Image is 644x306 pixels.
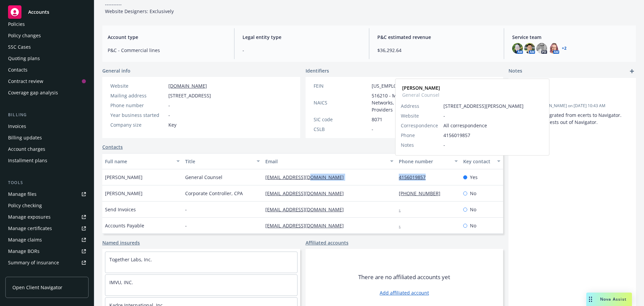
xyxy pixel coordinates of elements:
a: Billing updates [5,132,89,143]
a: +2 [562,46,567,50]
div: Account charges [8,144,45,155]
a: SSC Cases [5,42,89,52]
span: Phone [401,132,415,139]
span: Identifiers [306,67,329,74]
span: Yes [470,174,478,181]
span: Account type [108,34,226,41]
img: photo [548,43,559,54]
a: add [628,67,636,75]
a: Manage files [5,189,89,200]
span: - [168,112,170,119]
span: - [372,126,373,133]
span: General info [102,67,130,74]
strong: [PERSON_NAME] [402,85,440,91]
div: Key contact [463,158,493,165]
span: Website [401,112,419,119]
div: Tools [5,179,89,186]
span: Service team [512,34,631,41]
span: Accounts [28,9,49,15]
span: 4156019857 [443,132,544,139]
a: Affiliated accounts [306,239,348,246]
a: Invoices [5,121,89,132]
span: [PERSON_NAME] [105,190,143,197]
div: Title [185,158,253,165]
a: 4156019857 [399,174,431,180]
div: Manage exposures [8,212,51,222]
a: Summary of insurance [5,257,89,268]
span: No [470,206,476,213]
a: [EMAIL_ADDRESS][DOMAIN_NAME] [265,190,349,196]
button: Key contact [461,153,503,169]
div: Billing updates [8,132,42,143]
span: Accounts Payable [105,222,144,229]
span: $36,292.64 [377,47,496,54]
button: Email [263,153,396,169]
div: Company size [110,121,166,128]
div: Policy changes [8,30,41,41]
div: Year business started [110,112,166,119]
a: IMVU, INC. [109,279,133,286]
a: Policy checking [5,200,89,211]
div: Website [110,82,166,89]
span: Send Invoices [105,206,136,213]
span: Corporate Controller, CPA [185,190,243,197]
a: Coverage gap analysis [5,87,89,98]
a: Contacts [102,143,123,150]
span: [US_EMPLOYER_IDENTIFICATION_NUMBER] [372,82,468,89]
div: Full name [105,158,172,165]
a: Account charges [5,144,89,155]
div: Coverage gap analysis [8,87,58,98]
span: Address [401,102,419,110]
a: - [399,222,406,229]
span: - [243,47,361,54]
img: photo [524,43,535,54]
span: Correspondence [401,122,438,129]
div: SSC Cases [8,42,31,52]
div: CSLB [314,126,369,133]
span: 516210 - Media Streaming Distribution Services, Social Networks, and Other Media Networks and Con... [372,92,495,113]
a: Manage certificates [5,223,89,234]
span: This account migrated from ecerts to Navigator. Process all requests out of Navigator. [514,112,623,125]
a: [EMAIL_ADDRESS][DOMAIN_NAME] [265,222,349,229]
div: -CertificatesUpdatedby [PERSON_NAME] on [DATE] 10:43 AMThis account migrated from ecerts to Navig... [508,78,636,131]
a: Policies [5,19,89,30]
a: Contacts [5,64,89,75]
div: Billing [5,112,89,118]
a: Accounts [5,3,89,21]
a: [EMAIL_ADDRESS][DOMAIN_NAME] [265,206,349,213]
div: Policies [8,19,25,30]
span: - [514,83,613,90]
span: - [443,141,544,148]
a: Together Labs, Inc. [109,256,152,263]
div: Summary of insurance [8,257,59,268]
a: Add affiliated account [380,289,429,296]
a: [PHONE_NUMBER] [399,190,446,196]
div: NAICS [314,99,369,106]
a: Manage claims [5,234,89,245]
span: - [168,102,170,109]
div: Quoting plans [8,53,40,64]
span: No [470,222,476,229]
div: Manage certificates [8,223,52,234]
span: - [185,222,187,229]
img: photo [512,43,523,54]
span: [STREET_ADDRESS][PERSON_NAME] [443,102,544,110]
span: Legal entity type [243,34,361,41]
a: Installment plans [5,155,89,166]
button: Phone number [396,153,460,169]
a: Named insureds [102,239,140,246]
div: Mailing address [110,92,166,99]
span: General Counsel [402,91,440,98]
img: photo [536,43,547,54]
div: Manage BORs [8,246,40,257]
span: There are no affiliated accounts yet [358,273,450,281]
a: Manage exposures [5,212,89,222]
span: Notes [508,67,522,75]
a: Quoting plans [5,53,89,64]
span: 8071 [372,116,382,123]
div: Invoices [8,121,26,132]
span: [STREET_ADDRESS] [168,92,211,99]
span: P&C estimated revenue [377,34,496,41]
span: Nova Assist [600,296,627,302]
